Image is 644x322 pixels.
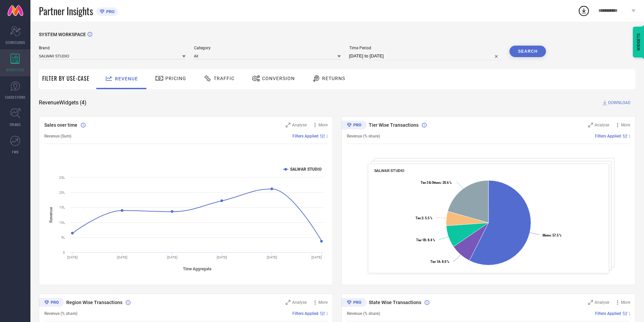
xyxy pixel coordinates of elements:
text: 10L [59,221,65,224]
span: | [629,134,630,139]
span: DOWNLOAD [608,99,630,106]
text: [DATE] [311,255,322,259]
tspan: Revenue [49,207,53,223]
span: Tier Wise Transactions [369,122,419,128]
svg: Zoom [286,123,290,127]
input: Select time period [349,52,501,60]
text: [DATE] [167,255,177,259]
text: : 5.5 % [415,216,432,220]
span: | [629,311,630,316]
text: 25L [59,176,65,179]
tspan: Tier 1B [416,238,426,242]
span: Filters Applied [292,311,318,316]
span: Region Wise Transactions [66,300,122,305]
span: Time Period [349,46,501,50]
span: Traffic [214,76,235,81]
span: Category [194,46,341,50]
span: PRO [104,9,115,14]
span: Brand [39,46,186,50]
span: Filters Applied [595,311,621,316]
span: Conversion [262,76,295,81]
span: SUGGESTIONS [5,95,26,100]
text: [DATE] [267,255,277,259]
text: : 20.6 % [421,181,452,184]
span: More [621,123,630,127]
span: More [318,300,328,305]
span: SALWAR STUDIO [374,168,405,173]
tspan: Tier 3 & Others [421,181,441,184]
span: More [318,123,328,127]
text: 0 [63,251,65,254]
span: Revenue Widgets ( 4 ) [39,99,87,106]
span: WORKSPACE [6,67,25,72]
text: SALWAR STUDIO [290,167,321,172]
span: TRENDS [9,122,21,127]
text: [DATE] [217,255,227,259]
span: | [327,311,328,316]
div: Premium [39,298,64,308]
span: SCORECARDS [5,40,25,45]
text: : 8.0 % [430,260,449,264]
text: [DATE] [117,255,127,259]
text: 5L [61,236,65,239]
svg: Zoom [286,300,290,305]
span: Revenue (% share) [44,311,77,316]
span: Revenue (% share) [347,134,380,139]
text: 15L [59,205,65,209]
span: Revenue (Sum) [44,134,71,139]
tspan: Tier 1A [430,260,440,264]
span: State Wise Transactions [369,300,421,305]
tspan: Metro [543,233,551,237]
tspan: Time Aggregate [183,267,212,271]
span: Analyse [292,123,307,127]
button: Search [509,46,546,57]
svg: Zoom [588,123,593,127]
span: Analyse [595,123,609,127]
span: | [327,134,328,139]
svg: Zoom [588,300,593,305]
span: SYSTEM WORKSPACE [39,32,86,37]
span: Analyse [595,300,609,305]
text: : 57.5 % [543,233,562,237]
div: Premium [341,121,366,131]
span: Revenue (% share) [347,311,380,316]
span: Returns [322,76,345,81]
span: Analyse [292,300,307,305]
text: 20L [59,191,65,194]
tspan: Tier 2 [415,216,423,220]
text: : 8.4 % [416,238,435,242]
span: Filters Applied [595,134,621,139]
span: Filters Applied [292,134,318,139]
span: FWD [12,149,19,154]
span: Filter By Use-Case [42,74,90,82]
text: [DATE] [67,255,78,259]
span: More [621,300,630,305]
div: Premium [341,298,366,308]
span: Revenue [115,76,138,81]
span: Sales over time [44,122,77,128]
span: Partner Insights [39,4,93,18]
span: Pricing [165,76,186,81]
div: Open download list [578,5,590,17]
